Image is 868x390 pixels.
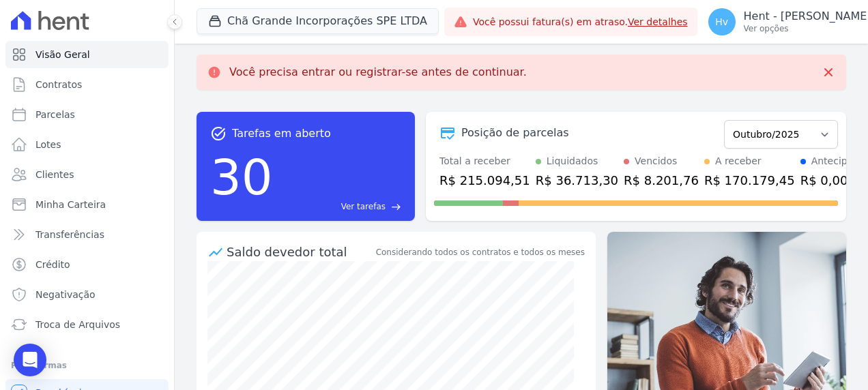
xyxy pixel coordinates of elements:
[35,288,96,301] span: Negativação
[227,243,373,261] div: Saldo devedor total
[210,142,273,213] div: 30
[35,108,75,121] span: Parcelas
[210,125,227,142] span: task_alt
[439,171,530,190] div: R$ 215.094,51
[35,318,120,331] span: Troca de Arquivos
[11,357,163,374] div: Plataformas
[5,131,169,158] a: Lotes
[35,198,106,211] span: Minha Carteira
[439,154,530,168] div: Total a receber
[35,78,82,91] span: Contratos
[811,154,865,168] div: Antecipado
[5,221,169,248] a: Transferências
[624,171,699,190] div: R$ 8.201,76
[341,200,386,213] span: Ver tarefas
[547,154,598,168] div: Liquidados
[635,154,677,168] div: Vencidos
[35,48,90,61] span: Visão Geral
[229,65,527,79] p: Você precisa entrar ou registrar-se antes de continuar.
[5,311,169,338] a: Troca de Arquivos
[5,161,169,188] a: Clientes
[35,228,104,241] span: Transferências
[473,15,688,29] span: Você possui fatura(s) em atraso.
[800,171,865,190] div: R$ 0,00
[5,71,169,98] a: Contratos
[278,200,401,213] a: Ver tarefas east
[232,125,331,142] span: Tarefas em aberto
[5,281,169,308] a: Negativação
[5,251,169,278] a: Crédito
[628,16,688,27] a: Ver detalhes
[704,171,795,190] div: R$ 170.179,45
[5,41,169,68] a: Visão Geral
[35,168,74,181] span: Clientes
[715,17,728,27] span: Hv
[197,8,439,34] button: Chã Grande Incorporações SPE LTDA
[14,344,46,376] div: Open Intercom Messenger
[5,101,169,128] a: Parcelas
[5,191,169,218] a: Minha Carteira
[35,258,70,271] span: Crédito
[376,246,585,258] div: Considerando todos os contratos e todos os meses
[461,125,569,141] div: Posição de parcelas
[35,138,61,151] span: Lotes
[536,171,618,190] div: R$ 36.713,30
[391,202,401,212] span: east
[715,154,762,168] div: A receber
